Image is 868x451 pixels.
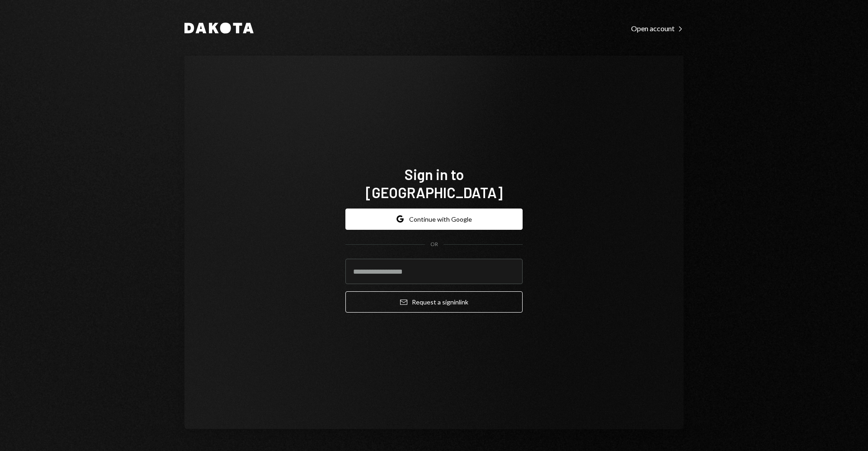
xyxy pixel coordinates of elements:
button: Request a signinlink [345,291,523,313]
a: Open account [631,23,684,33]
h1: Sign in to [GEOGRAPHIC_DATA] [345,165,523,201]
button: Continue with Google [345,209,523,230]
div: OR [430,241,438,248]
div: Open account [631,24,684,33]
